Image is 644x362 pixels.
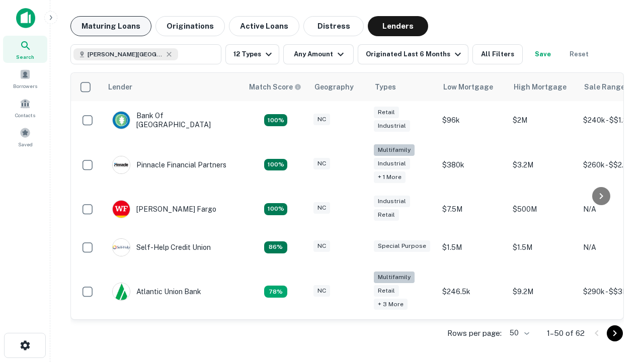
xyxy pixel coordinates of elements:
[264,114,287,126] div: Matching Properties: 14, hasApolloMatch: undefined
[16,53,34,61] span: Search
[229,16,299,36] button: Active Loans
[358,44,468,64] button: Originated Last 6 Months
[374,107,399,118] div: Retail
[472,44,523,64] button: All Filters
[113,201,130,218] img: picture
[594,249,644,298] iframe: Chat Widget
[607,325,623,341] button: Go to next page
[374,144,415,156] div: Multifamily
[313,158,330,169] div: NC
[108,81,132,93] div: Lender
[102,73,243,101] th: Lender
[374,299,408,310] div: + 3 more
[447,327,502,339] p: Rows per page:
[313,114,330,125] div: NC
[112,111,233,129] div: Bank Of [GEOGRAPHIC_DATA]
[112,283,201,301] div: Atlantic Union Bank
[437,190,508,228] td: $7.5M
[113,283,130,300] img: picture
[374,120,410,132] div: Industrial
[508,228,578,266] td: $1.5M
[547,327,585,339] p: 1–50 of 62
[70,16,151,36] button: Maturing Loans
[264,286,287,298] div: Matching Properties: 10, hasApolloMatch: undefined
[508,190,578,228] td: $500M
[3,36,47,63] a: Search
[374,240,430,252] div: Special Purpose
[563,44,595,64] button: Reset
[437,228,508,266] td: $1.5M
[374,196,410,207] div: Industrial
[264,159,287,171] div: Matching Properties: 23, hasApolloMatch: undefined
[283,44,354,64] button: Any Amount
[112,200,216,218] div: [PERSON_NAME] Fargo
[249,81,301,93] div: Capitalize uses an advanced AI algorithm to match your search with the best lender. The match sco...
[443,81,493,93] div: Low Mortgage
[374,209,399,221] div: Retail
[113,112,130,129] img: picture
[15,111,35,119] span: Contacts
[514,81,567,93] div: High Mortgage
[113,156,130,173] img: picture
[374,171,406,183] div: + 1 more
[506,326,531,340] div: 50
[508,266,578,317] td: $9.2M
[369,73,437,101] th: Types
[527,44,559,64] button: Save your search to get updates of matches that match your search criteria.
[374,271,415,283] div: Multifamily
[368,16,428,36] button: Lenders
[437,139,508,190] td: $380k
[308,73,369,101] th: Geography
[264,241,287,253] div: Matching Properties: 11, hasApolloMatch: undefined
[303,16,364,36] button: Distress
[313,285,330,297] div: NC
[366,48,464,60] div: Originated Last 6 Months
[313,240,330,252] div: NC
[112,156,226,174] div: Pinnacle Financial Partners
[18,140,33,148] span: Saved
[313,202,330,214] div: NC
[508,73,578,101] th: High Mortgage
[13,82,37,90] span: Borrowers
[3,65,47,92] a: Borrowers
[375,81,396,93] div: Types
[3,94,47,121] a: Contacts
[437,266,508,317] td: $246.5k
[374,158,410,169] div: Industrial
[437,101,508,139] td: $96k
[264,203,287,215] div: Matching Properties: 14, hasApolloMatch: undefined
[437,73,508,101] th: Low Mortgage
[113,239,130,256] img: picture
[508,139,578,190] td: $3.2M
[584,81,625,93] div: Sale Range
[314,81,354,93] div: Geography
[88,50,163,59] span: [PERSON_NAME][GEOGRAPHIC_DATA], [GEOGRAPHIC_DATA]
[249,81,299,93] h6: Match Score
[225,44,279,64] button: 12 Types
[374,285,399,297] div: Retail
[508,101,578,139] td: $2M
[155,16,225,36] button: Originations
[3,123,47,150] a: Saved
[243,73,308,101] th: Capitalize uses an advanced AI algorithm to match your search with the best lender. The match sco...
[16,8,35,28] img: capitalize-icon.png
[112,238,211,256] div: Self-help Credit Union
